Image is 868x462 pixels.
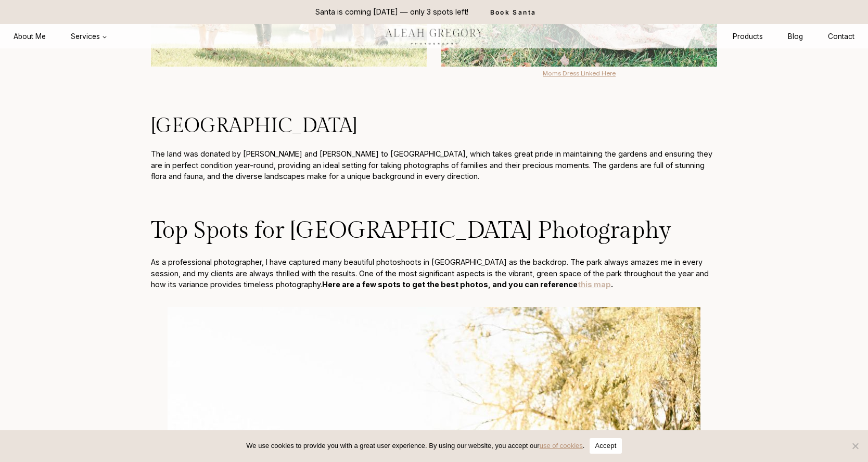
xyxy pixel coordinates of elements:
a: Contact [815,27,867,46]
p: Santa is coming [DATE] — only 3 spots left! [315,6,468,18]
p: As a professional photographer, I have captured many beautiful photoshoots in [GEOGRAPHIC_DATA] a... [151,256,717,290]
img: aleah gregory logo [371,24,496,48]
strong: Here are a few spots to get the best photos, and you can reference . [322,280,613,289]
span: We use cookies to provide you with a great user experience. By using our website, you accept our . [246,441,584,451]
h2: Top Spots for [GEOGRAPHIC_DATA] Photography [151,217,717,245]
a: this map [578,280,611,289]
a: Moms Dress Linked Here [543,70,616,77]
p: The land was donated by [PERSON_NAME] and [PERSON_NAME] to [GEOGRAPHIC_DATA], which takes great p... [151,148,717,182]
button: Child menu of Services [58,27,120,46]
h3: [GEOGRAPHIC_DATA] [151,114,717,138]
a: use of cookies [540,442,583,450]
nav: Secondary [720,27,867,46]
a: Products [720,27,775,46]
a: Blog [775,27,815,46]
nav: Primary [1,27,120,46]
span: No [850,441,860,451]
button: Accept [590,438,621,454]
a: About Me [1,27,58,46]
